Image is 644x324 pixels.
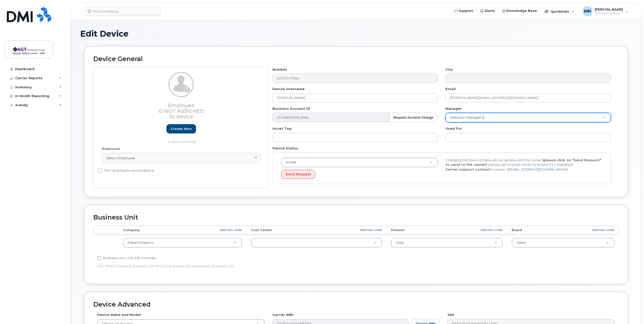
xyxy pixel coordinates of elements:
[123,238,242,247] a: Panel Products
[507,226,619,235] th: Brand
[220,228,242,232] a: add new code
[97,255,156,261] label: Business Unit Lock (HR Override)
[445,87,456,91] label: Email
[281,170,315,179] button: Send Request
[447,115,484,120] span: Unknown Manager ()
[360,228,382,232] a: add new code
[508,167,567,171] a: [EMAIL_ADDRESS][DOMAIN_NAME]
[445,67,453,72] label: City
[272,126,291,131] label: Asset Tag
[93,301,619,308] h2: Device Advanced
[158,108,204,114] span: Is not assigned
[246,226,387,235] th: Cost Center
[102,146,120,151] label: Employee
[446,113,611,122] a: Unknown Manager ()
[102,103,261,119] h3: Employee
[447,312,454,317] label: SIM
[391,238,502,247] a: Corp
[512,238,614,247] a: Other
[592,228,614,232] a: add new code
[93,56,619,63] h2: Device General
[516,241,526,245] span: Other
[272,106,310,111] label: Business Account ID
[442,158,606,172] div: Changing the Status in here will not update with the carrier, , please call or email carrier to e...
[97,264,440,268] p: Hint: When checked, Business Unit will not be updated by employee's Business Unit
[272,146,298,151] label: Device Status
[80,29,632,38] h1: Edit Device
[396,241,404,245] span: Corp
[106,156,135,160] span: Select employee
[272,312,293,317] label: Carrier IMEI
[445,106,462,111] label: Manager
[118,226,246,235] th: Company
[481,228,503,232] a: add new code
[169,114,193,120] span: to device
[127,241,154,245] span: Panel Products
[97,312,141,317] label: Device Make and Model
[102,153,261,163] a: Select employee
[93,214,619,221] h2: Business Unit
[445,126,462,131] label: Used For
[272,87,305,91] label: Device Username
[272,67,287,72] label: Number
[102,139,261,144] p: or select existing
[98,168,154,174] label: Non-employee owned device
[394,116,434,119] strong: Request Account Change
[387,226,507,235] th: Division
[445,167,491,171] strong: Carrier support contact:
[166,124,196,133] a: Create new
[97,256,101,260] input: Business Unit Lock (HR Override)
[283,160,296,165] span: Active
[389,113,438,122] button: Request Account Change
[282,158,438,167] a: Active
[98,169,102,173] input: Non-employee owned device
